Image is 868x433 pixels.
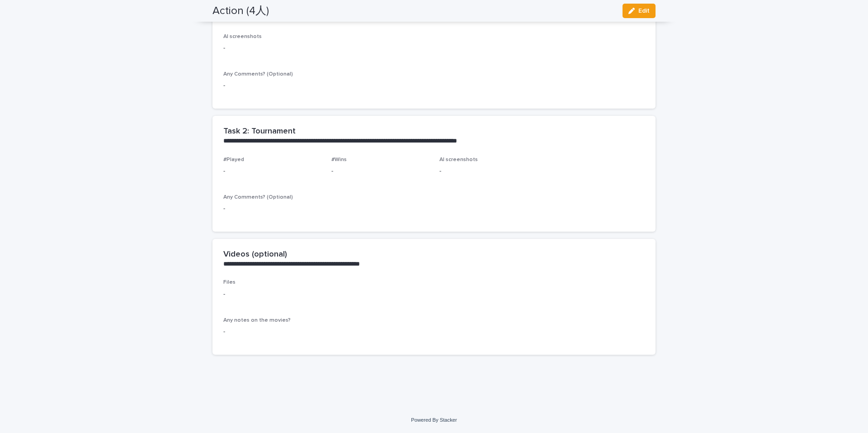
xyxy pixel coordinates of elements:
span: Edit [638,8,650,14]
p: - [223,290,645,299]
span: Any notes on the movies? [223,318,291,323]
a: Powered By Stacker [411,417,457,423]
h2: Task 2: Tournament [223,127,296,137]
span: AI screenshots [223,34,262,39]
h2: Action (4人) [212,5,269,18]
p: - [223,327,645,337]
p: - [223,204,645,214]
p: - [223,43,645,53]
h2: Videos (optional) [223,250,287,260]
span: #Played [223,157,244,162]
span: #Wins [331,157,347,162]
button: Edit [623,4,656,18]
p: - [223,81,645,90]
span: AI screenshots [439,157,478,162]
span: Any Comments? (Optional) [223,71,293,77]
span: Any Comments? (Optional) [223,195,293,200]
span: Files [223,280,236,285]
p: - [439,167,537,176]
p: - [331,167,429,176]
p: - [223,167,321,176]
